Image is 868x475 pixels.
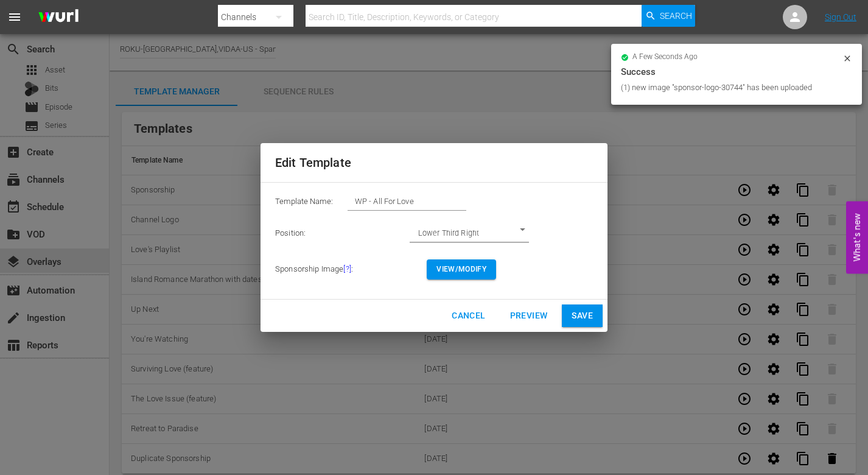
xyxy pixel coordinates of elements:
[275,197,333,206] span: Template Name:
[621,82,839,94] div: (1) new image "sponsor-logo-30744" has been uploaded
[660,5,692,27] span: Search
[427,259,496,280] button: View/Modify
[572,308,593,323] span: Save
[275,153,593,172] h2: Edit Template
[436,263,486,276] span: View/Modify
[510,308,548,323] span: Preview
[825,12,856,22] a: Sign Out
[500,304,558,327] button: Preview
[562,304,603,327] button: Save
[275,217,427,250] td: Position:
[632,52,698,62] span: a few seconds ago
[7,10,22,24] span: menu
[410,224,529,243] div: Lower Third Right
[452,308,485,323] span: Cancel
[275,250,427,289] td: Sponsorship Image :
[29,3,88,32] img: ans4CAIJ8jUAAAAAAAAAAAAAAAAAAAAAAAAgQb4GAAAAAAAAAAAAAAAAAAAAAAAAJMjXAAAAAAAAAAAAAAAAAAAAAAAAgAT5G...
[343,264,351,273] span: Updating the image takes effect immediately, regardless of whether the template is saved
[621,65,852,79] div: Success
[442,304,495,327] button: Cancel
[846,202,868,274] button: Open Feedback Widget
